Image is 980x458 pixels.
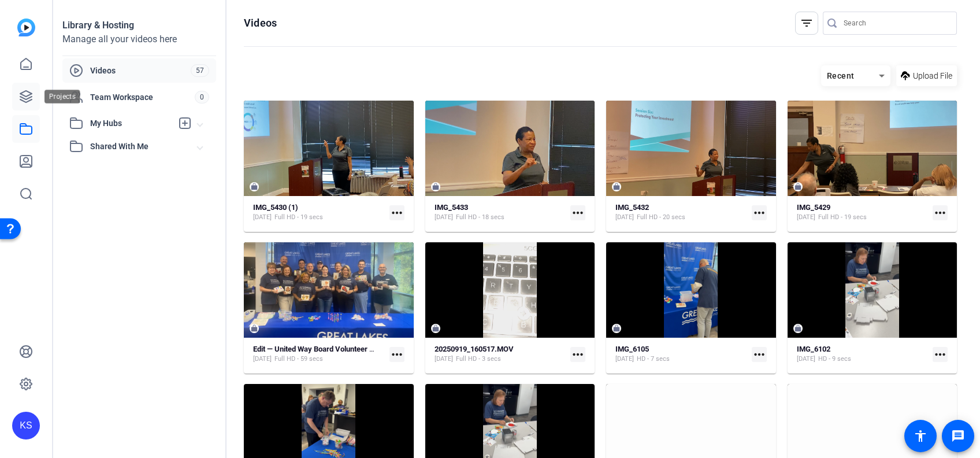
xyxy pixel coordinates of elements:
strong: IMG_6102 [797,345,830,353]
mat-expansion-panel-header: Shared With Me [62,135,216,158]
span: [DATE] [615,354,634,364]
mat-icon: more_horiz [570,205,585,220]
mat-icon: filter_list [800,16,814,30]
img: blue-gradient.svg [17,19,35,36]
a: IMG_5429[DATE]Full HD - 19 secs [797,203,929,222]
span: Shared With Me [90,141,198,153]
span: Full HD - 3 secs [456,354,501,364]
strong: 20250919_160517.MOV [435,345,514,353]
a: IMG_5433[DATE]Full HD - 18 secs [435,203,566,222]
span: Full HD - 19 secs [274,213,323,222]
strong: IMG_5429 [797,203,830,212]
span: [DATE] [435,354,453,364]
mat-icon: more_horiz [389,347,404,362]
span: HD - 9 secs [818,354,851,364]
span: [DATE] [253,354,272,364]
input: Search [844,16,948,30]
span: [DATE] [797,354,815,364]
a: IMG_6102[DATE]HD - 9 secs [797,345,929,364]
mat-icon: accessibility [914,429,927,443]
mat-icon: more_horiz [933,347,948,362]
mat-icon: more_horiz [752,205,767,220]
mat-expansion-panel-header: My Hubs [62,112,216,135]
strong: IMG_5433 [435,203,468,212]
span: [DATE] [253,213,272,222]
span: 57 [191,64,209,77]
span: Full HD - 20 secs [637,213,685,222]
h1: Videos [244,16,277,30]
span: My Hubs [90,117,172,130]
span: [DATE] [615,213,634,222]
strong: IMG_5430 (1) [253,203,298,212]
mat-icon: more_horiz [752,347,767,362]
span: Full HD - 18 secs [456,213,504,222]
mat-icon: more_horiz [570,347,585,362]
mat-icon: more_horiz [389,205,404,220]
mat-icon: more_horiz [933,205,948,220]
span: Team Workspace [90,91,195,103]
div: KS [12,412,40,439]
strong: IMG_6105 [615,345,649,353]
a: IMG_5432[DATE]Full HD - 20 secs [615,203,747,222]
div: Library & Hosting [62,19,216,32]
a: 20250919_160517.MOV[DATE]Full HD - 3 secs [435,345,566,364]
span: Full HD - 19 secs [818,213,867,222]
strong: Edit — United Way Board Volunteer Video [253,345,388,353]
a: Edit — United Way Board Volunteer Video[DATE]Full HD - 59 secs [253,345,385,364]
a: IMG_6105[DATE]HD - 7 secs [615,345,747,364]
span: Videos [90,65,191,76]
span: 0 [195,91,209,104]
span: [DATE] [435,213,453,222]
span: Recent [827,71,855,80]
div: Projects [44,90,81,104]
span: Full HD - 59 secs [274,354,323,364]
mat-icon: message [951,429,965,443]
a: IMG_5430 (1)[DATE]Full HD - 19 secs [253,203,385,222]
span: HD - 7 secs [637,354,670,364]
strong: IMG_5432 [615,203,649,212]
span: [DATE] [797,213,815,222]
div: Manage all your videos here [62,32,216,46]
span: Upload File [913,70,952,82]
button: Upload File [896,65,957,86]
